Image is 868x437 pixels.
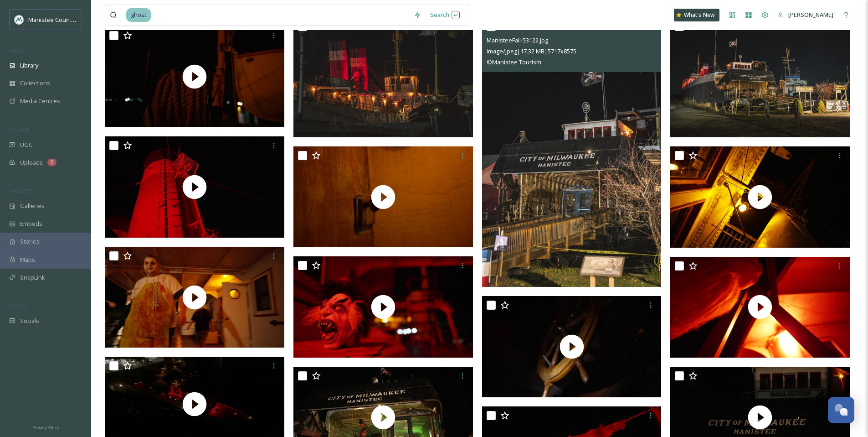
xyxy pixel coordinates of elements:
[105,136,284,238] img: thumbnail
[828,397,854,423] button: Open Chat
[482,17,662,287] img: ManisteeFall-53122.jpg
[670,146,850,248] img: thumbnail
[9,302,27,309] span: SOCIALS
[126,8,151,21] span: ghost
[426,6,464,24] div: Search
[670,257,850,358] img: thumbnail
[32,425,59,431] span: Privacy Policy
[20,158,43,167] span: Uploads
[105,247,284,348] img: thumbnail
[773,6,838,24] a: [PERSON_NAME]
[20,202,45,210] span: Galleries
[28,15,98,24] span: Manistee County Tourism
[20,79,50,88] span: Collections
[47,159,56,166] div: 5
[9,187,30,194] span: WIDGETS
[482,296,662,397] img: thumbnail
[487,47,576,55] span: image/jpeg | 17.32 MB | 5717 x 8575
[20,317,39,325] span: Socials
[293,256,473,358] img: thumbnail
[487,36,548,44] span: ManisteeFall-53122.jpg
[15,15,24,24] img: logo.jpeg
[20,237,40,246] span: Stories
[20,61,38,70] span: Library
[788,10,833,19] span: [PERSON_NAME]
[487,58,541,66] span: © Manistee Tourism
[20,219,42,228] span: Embeds
[20,255,35,264] span: Maps
[20,273,45,282] span: SnapLink
[20,97,60,105] span: Media Centres
[32,421,59,432] a: Privacy Policy
[20,140,32,149] span: UGC
[293,146,473,248] img: thumbnail
[670,17,850,137] img: ManisteeFall-53121.jpg
[674,9,719,21] a: What's New
[9,47,25,54] span: MEDIA
[9,126,29,133] span: COLLECT
[105,26,284,128] img: thumbnail
[293,17,473,137] img: ManisteeFall-53123.jpg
